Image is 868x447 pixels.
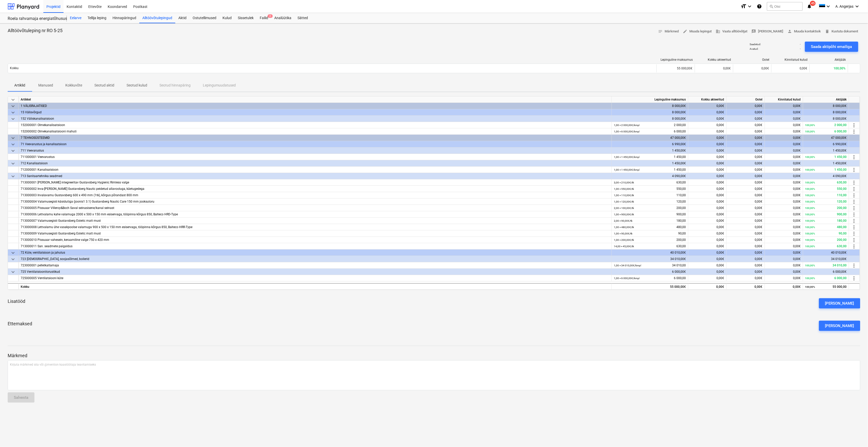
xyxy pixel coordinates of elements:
span: 0,00€ [755,238,763,242]
div: 2 000,00 [614,122,686,128]
small: 1,00 × 2 000,00€ / kmpl [614,124,640,127]
div: 713000002 Inva-[PERSON_NAME] Gustavsberg Nautic peidetud allavooluga, käetugedega [21,186,610,192]
div: 0,00€ [765,147,803,154]
span: 2 [268,14,273,18]
span: 0,00€ [755,130,763,133]
small: 100,00% [805,168,815,171]
span: 0,00€ [793,123,801,127]
div: 550,00 [805,186,847,192]
div: 200,00 [805,237,847,243]
span: 0,00€ [755,219,763,222]
span: 0,00€ [793,168,801,171]
div: 0,00€ [765,109,803,116]
div: 0,00€ [727,135,765,141]
i: keyboard_arrow_down [747,3,753,9]
small: 100,00% [805,213,815,216]
span: more_vert [851,205,857,211]
span: delete [825,29,830,34]
div: 152000001 Olmekanalisatsioon [21,122,610,128]
span: A. Angerjas [836,4,854,8]
small: 100,00% [805,188,815,190]
div: 713000010 Pissuaar vahesein, keraamiline valge 750 x 420 mm [21,237,610,243]
span: 0,00€ [717,213,724,216]
div: Failid [257,13,271,23]
span: keyboard_arrow_down [10,269,16,275]
div: Tellija leping [84,13,109,23]
div: 6 000,00€ [803,269,849,275]
div: 713000001 [PERSON_NAME] integreeritav Gustavsberg Hygienic Rimless valge [21,179,610,186]
span: more_vert [851,212,857,218]
span: more_vert [851,180,857,186]
div: 0,00€ [688,103,727,109]
span: 0,00€ [800,67,808,70]
span: 0,00€ [793,219,801,222]
span: 0,00€ [717,155,724,159]
small: 1,00 × 1 450,00€ / kmpl [614,156,640,158]
span: keyboard_arrow_down [10,109,16,116]
div: 55 000,00€ [656,64,695,72]
div: 0,00€ [688,109,727,116]
div: 713000008 Lettvalamu ühe vasakpoolse valamuga 900 x 500 x 150 mm esiservaga, tööpinna kõrgus 850,... [21,224,610,230]
div: 8 000,00€ [803,109,849,116]
i: format_size [740,3,747,9]
div: 712000001 Kanalisatsioon [21,167,610,173]
small: 100,00% [805,232,815,235]
span: 0,00€ [755,168,763,171]
div: 90,00 [805,230,847,237]
span: 100,00% [834,67,846,70]
div: 0,00€ [765,256,803,262]
div: 0,00€ [765,116,803,122]
span: 0,00€ [755,206,763,210]
span: 0,00€ [755,181,763,184]
span: more_vert [851,167,857,173]
div: 1 450,00 [614,154,686,160]
div: Kokku akteeritud [688,96,727,103]
div: 0,00€ [765,160,803,167]
span: 0,00€ [793,130,801,133]
small: 100,00% [805,200,815,203]
span: more_vert [851,186,857,192]
span: 0,00€ [717,219,724,222]
div: 0,00€ [688,173,727,179]
span: 0,00€ [793,181,801,184]
span: keyboard_arrow_down [10,141,16,147]
span: keyboard_arrow_down [10,250,16,256]
small: 1,00 × 200,00€ / tk [614,239,634,241]
div: 1 450,00 [805,154,847,160]
small: 2,00 × 100,00€ / tk [614,207,634,209]
span: 0,00€ [717,232,724,235]
span: more_vert [851,263,857,269]
div: 55 000,00€ [612,283,688,290]
div: 1 450,00€ [803,160,849,167]
div: 0,00€ [765,173,803,179]
div: 34 010,00€ [612,256,688,262]
div: 40 010,00€ [803,250,849,256]
span: Muuda lepingut [683,29,712,34]
span: 0,00€ [717,238,724,242]
span: 0,00€ [717,181,724,184]
small: 1,00 × 6 000,00€ / kmpl [614,130,640,133]
a: Kulud [219,13,235,23]
div: 6 990,00€ [612,141,688,147]
small: 100,00% [805,156,815,158]
div: 8 000,00€ [803,103,849,109]
p: Alltöövõtuleping nr RO 5-25 [8,28,63,34]
a: Sissetulek [235,13,257,23]
div: 630,00 [805,179,847,186]
span: 0,00€ [717,206,724,210]
span: keyboard_arrow_down [10,173,16,179]
div: 713000006 Lettvalamu kahe valamuga 2000 x 500 x 150 mm esiservaga, tööpinna kõrgus 850, Balteco H... [21,211,610,218]
i: keyboard_arrow_down [825,3,832,9]
span: keyboard_arrow_down [10,160,16,167]
span: 0,00€ [762,67,769,70]
span: search [769,4,773,8]
a: Ostutellimused [190,13,219,23]
div: 713000009 Valamusegisti Gustavsberg Estetic matt must [21,230,610,237]
div: 0,00€ [727,269,765,275]
span: more_vert [851,218,857,224]
a: Alltöövõtulepingud [139,13,175,23]
span: more_vert [851,122,857,128]
div: 900,00 [805,211,847,218]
